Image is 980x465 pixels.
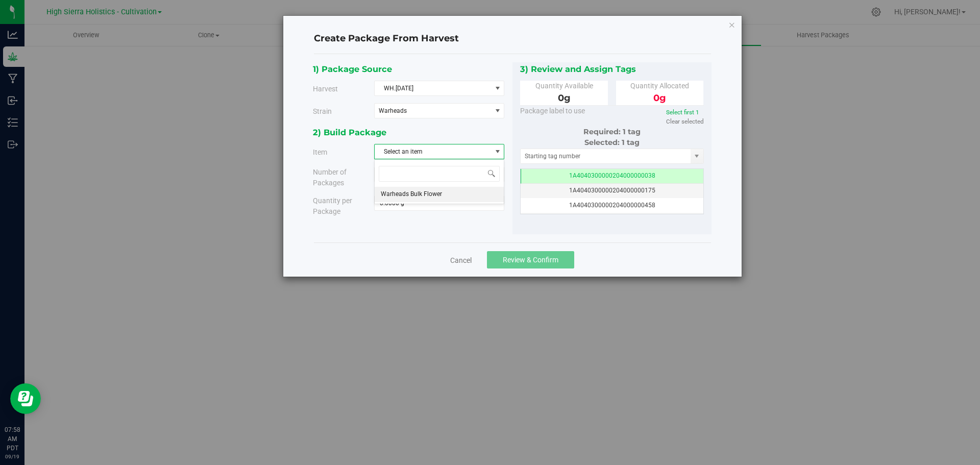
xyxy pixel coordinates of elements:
[666,109,699,116] a: Select first 1
[313,168,347,187] span: Number of Packages
[564,92,571,104] span: g
[313,85,338,93] span: Harvest
[491,144,504,159] span: select
[520,64,636,74] span: 3) Review and Assign Tags
[375,81,491,95] span: WH.[DATE]
[313,149,327,157] span: Item
[313,197,352,215] span: Quantity per Package
[314,32,711,45] h4: Create Package From Harvest
[450,255,472,265] a: Cancel
[521,149,691,163] input: Starting tag number
[313,127,386,137] span: 2) Build Package
[569,187,655,194] span: 1A4040300000204000000175
[313,107,332,115] span: Strain
[487,251,574,268] button: Review & Confirm
[491,104,504,118] span: select
[583,127,641,136] span: Required: 1 tag
[653,92,666,104] span: 0
[569,202,655,209] span: 1A4040300000204000000458
[379,107,483,114] span: Warheads
[503,256,558,264] span: Review & Confirm
[569,172,655,179] span: 1A4040300000204000000038
[381,188,442,201] span: Warheads Bulk Flower
[520,107,585,115] span: Package label to use
[535,82,593,90] span: Quantity Available
[584,138,640,147] span: Selected: 1 tag
[313,64,392,74] span: 1) Package Source
[659,92,666,104] span: g
[666,118,704,125] a: Clear selected
[630,82,689,90] span: Quantity Allocated
[691,149,703,163] span: select
[375,144,491,159] span: Select an item
[491,81,504,95] span: select
[558,92,571,104] span: 0
[10,383,41,414] iframe: Resource center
